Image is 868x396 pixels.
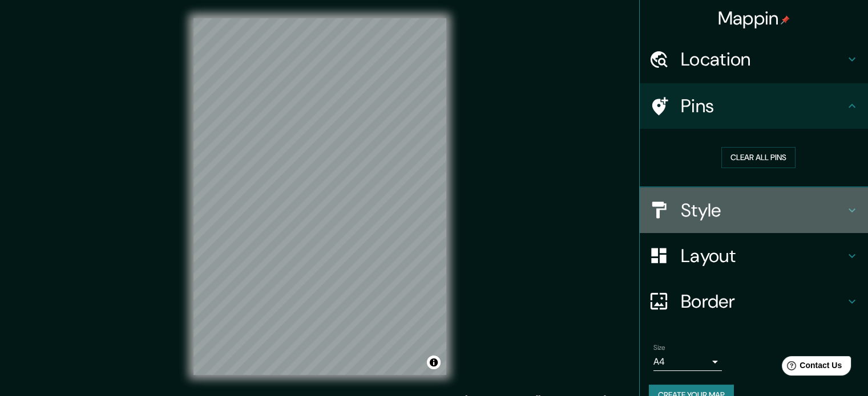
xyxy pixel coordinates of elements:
[640,187,868,233] div: Style
[681,199,845,222] h4: Style
[640,83,868,129] div: Pins
[718,7,790,30] h4: Mappin
[640,233,868,279] div: Layout
[193,18,446,375] canvas: Map
[427,356,441,369] button: Toggle attribution
[781,15,790,25] img: pin-icon.png
[640,279,868,324] div: Border
[766,352,855,383] iframe: Help widget launcher
[681,95,845,117] h4: Pins
[681,290,845,313] h4: Border
[681,244,845,267] h4: Layout
[721,147,796,168] button: Clear all pins
[681,48,845,71] h4: Location
[653,342,665,352] label: Size
[653,353,722,371] div: A4
[640,36,868,82] div: Location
